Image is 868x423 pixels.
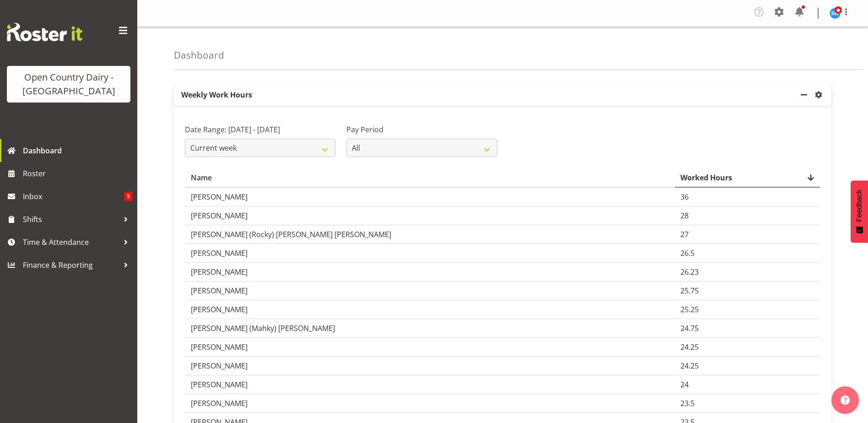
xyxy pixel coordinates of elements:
span: 23.5 [680,398,695,408]
p: Weekly Work Hours [174,84,798,106]
span: 24.75 [680,323,699,333]
td: [PERSON_NAME] [185,244,675,263]
td: [PERSON_NAME] [185,300,675,319]
td: [PERSON_NAME] [185,375,675,394]
td: [PERSON_NAME] [185,394,675,413]
span: Finance & Reporting [23,258,119,272]
td: [PERSON_NAME] [185,357,675,375]
span: 26.5 [680,248,695,258]
td: [PERSON_NAME] (Mahky) [PERSON_NAME] [185,319,675,338]
span: Roster [23,167,133,180]
td: [PERSON_NAME] (Rocky) [PERSON_NAME] [PERSON_NAME] [185,225,675,244]
span: 24.25 [680,361,699,371]
button: Feedback - Show survey [851,180,868,243]
span: 28 [680,211,689,221]
img: Rosterit website logo [7,23,82,41]
span: 26.23 [680,267,699,277]
div: Name [191,172,669,183]
span: 27 [680,229,689,239]
label: Date Range: [DATE] - [DATE] [185,124,335,135]
a: minimize [798,84,813,106]
span: 25.25 [680,304,699,315]
td: [PERSON_NAME] [185,206,675,225]
span: 36 [680,192,689,202]
span: Time & Attendance [23,235,119,249]
div: Worked Hours [680,172,814,183]
img: help-xxl-2.png [841,396,850,405]
div: Open Country Dairy - [GEOGRAPHIC_DATA] [16,70,121,98]
span: Feedback [855,190,863,222]
td: [PERSON_NAME] [185,188,675,206]
span: 24.25 [680,342,699,352]
h4: Dashboard [174,50,224,60]
span: Inbox [23,190,124,203]
span: Shifts [23,212,119,226]
td: [PERSON_NAME] [185,263,675,282]
label: Pay Period [346,124,497,135]
img: steve-webb7510.jpg [830,8,841,19]
span: 24 [680,380,689,390]
span: Dashboard [23,144,133,157]
td: [PERSON_NAME] [185,338,675,357]
span: 5 [124,192,133,201]
td: [PERSON_NAME] [185,282,675,300]
a: settings [813,89,828,100]
span: 25.75 [680,286,699,296]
